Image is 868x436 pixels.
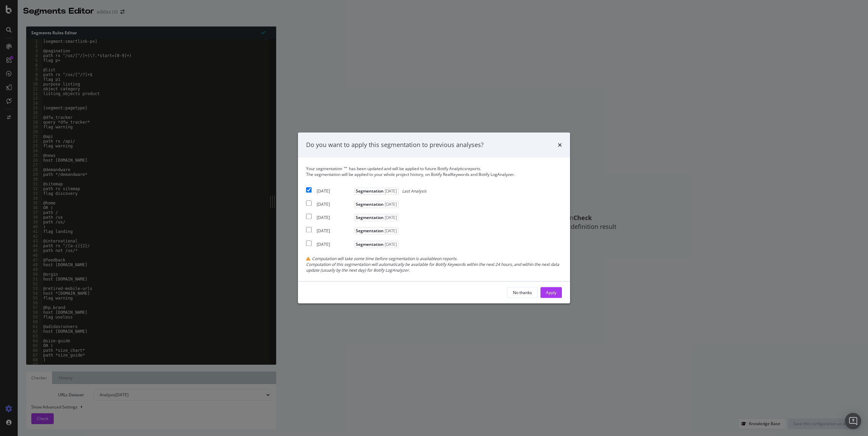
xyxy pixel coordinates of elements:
div: The segmentation will be applied to your whole project history, on Botify RealKeywords and Botify... [306,171,562,177]
button: Apply [540,287,562,298]
div: Apply [546,290,556,295]
span: Segmentation [354,187,399,195]
div: Computation of this segmentation will automatically be available for Botify Keywords within the n... [306,261,562,273]
span: [DATE] [384,202,397,207]
span: " " [344,166,347,171]
div: [DATE] [317,202,352,207]
span: [DATE] [384,215,397,221]
span: Computation will take some time before segmentation is available on reports. [312,256,457,261]
span: [DATE] [384,188,397,194]
div: Your segmentation has been updated and will be applied to future Botify Analytics reports. [306,166,562,177]
div: Open Intercom Messenger [845,413,861,429]
span: Last Analysis [402,188,427,194]
button: No thanks [507,287,538,298]
div: [DATE] [317,188,352,194]
div: [DATE] [317,241,352,247]
div: [DATE] [317,215,352,221]
span: Segmentation [354,241,399,248]
div: No thanks [513,290,532,295]
span: [DATE] [384,241,397,247]
span: Segmentation [354,201,399,208]
div: times [558,141,562,149]
div: Do you want to apply this segmentation to previous analyses? [306,141,484,149]
div: modal [298,132,570,303]
div: [DATE] [317,228,352,234]
span: [DATE] [384,228,397,234]
span: Segmentation [354,214,399,221]
span: Segmentation [354,228,399,235]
